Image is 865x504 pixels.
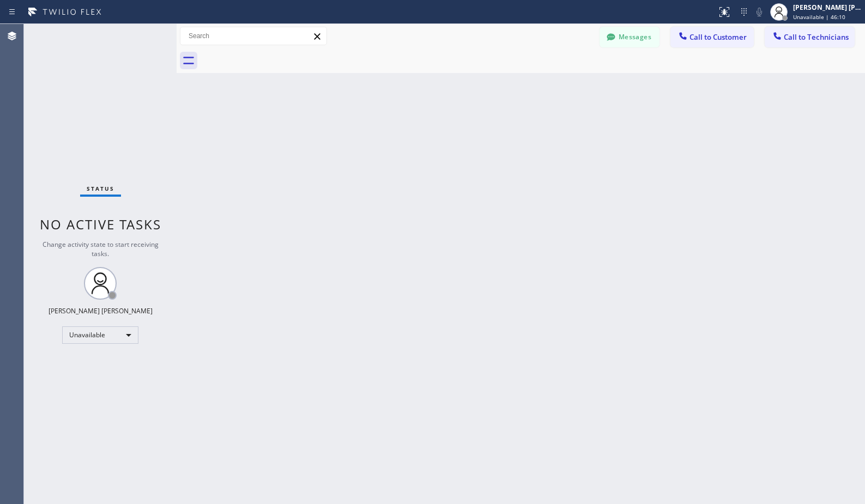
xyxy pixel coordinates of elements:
span: Unavailable | 46:10 [793,13,845,21]
span: Status [87,185,114,192]
div: [PERSON_NAME] [PERSON_NAME] [793,3,862,12]
span: No active tasks [40,215,161,233]
input: Search [180,27,326,45]
div: [PERSON_NAME] [PERSON_NAME] [49,306,153,315]
span: Change activity state to start receiving tasks. [43,240,159,258]
button: Call to Customer [670,27,754,47]
button: Mute [752,4,767,20]
button: Call to Technicians [765,27,855,47]
span: Call to Customer [689,32,747,42]
span: Call to Technicians [784,32,849,42]
div: Unavailable [62,326,138,344]
button: Messages [600,27,660,47]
